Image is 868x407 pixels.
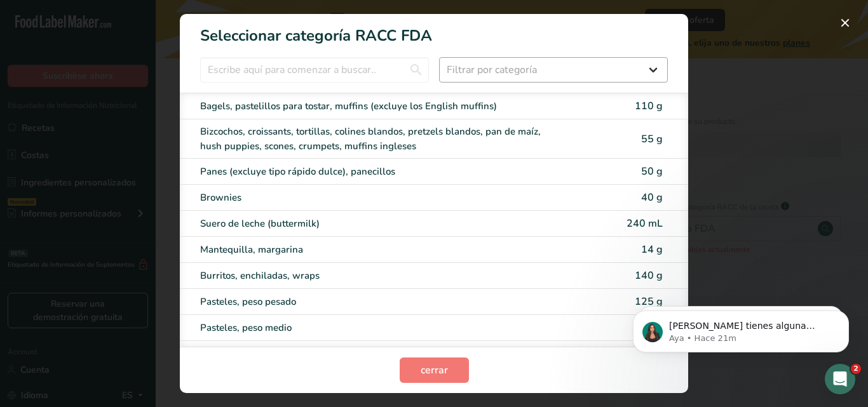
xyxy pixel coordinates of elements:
[200,295,561,309] div: Pasteles, peso pesado
[200,164,561,179] div: Panes (excluye tipo rápido dulce), panecillos
[200,124,561,153] div: Bizcochos, croissants, tortillas, colines blandos, pretzels blandos, pan de maíz, hush puppies, s...
[635,269,663,283] span: 140 g
[641,164,663,178] span: 50 g
[200,217,561,231] div: Suero de leche (buttermilk)
[200,347,561,361] div: Pasteles, peso ligero (angel food, chiffon o bizcocho sin glaseado ni relleno)
[627,217,663,230] span: 240 mL
[200,243,561,257] div: Mantequilla, margarina
[851,364,861,374] span: 2
[635,99,663,113] span: 110 g
[421,363,448,378] span: cerrar
[400,357,469,383] button: cerrar
[200,57,429,83] input: Escribe aquí para comenzar a buscar..
[825,364,855,394] iframe: Intercom live chat
[200,99,561,114] div: Bagels, pastelillos para tostar, muffins (excluye los English muffins)
[200,321,561,335] div: Pasteles, peso medio
[641,132,663,146] span: 55 g
[200,269,561,283] div: Burritos, enchiladas, wraps
[641,190,663,204] span: 40 g
[180,14,688,47] h1: Seleccionar categoría RACC FDA
[614,284,868,373] iframe: Intercom notifications mensaje
[641,243,663,257] span: 14 g
[200,190,561,205] div: Brownies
